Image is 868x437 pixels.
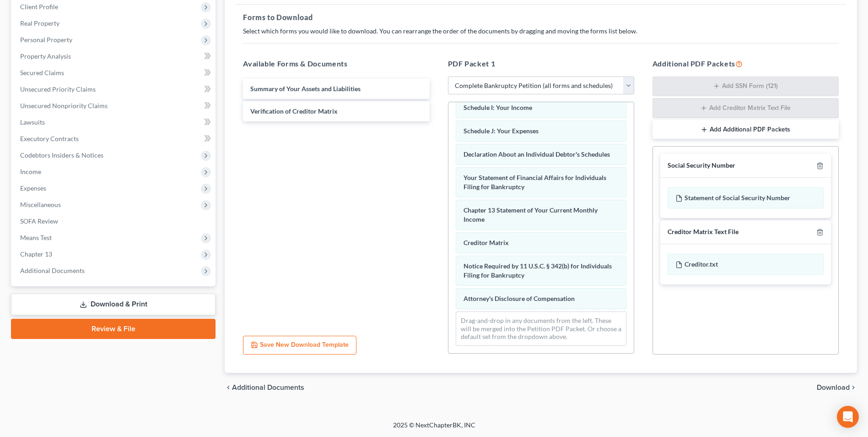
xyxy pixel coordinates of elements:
span: Income [20,168,41,175]
a: SOFA Review [13,213,216,229]
a: Download & Print [11,294,216,315]
button: Add SSN Form (121) [652,76,839,97]
i: chevron_right [850,384,857,391]
a: Unsecured Priority Claims [13,81,216,98]
span: Unsecured Nonpriority Claims [20,102,108,109]
h5: Additional PDF Packets [652,58,839,69]
span: Expenses [20,184,46,192]
span: Download [817,384,850,391]
span: Personal Property [20,36,72,44]
span: Unsecured Priority Claims [20,85,96,93]
span: Schedule I: Your Income [464,104,532,111]
a: Executory Contracts [13,131,216,147]
span: Your Statement of Financial Affairs for Individuals Filing for Bankruptcy [464,174,606,191]
span: Additional Documents [20,267,85,274]
span: Miscellaneous [20,201,61,208]
div: Open Intercom Messenger [837,406,859,428]
a: chevron_left Additional Documents [225,384,304,391]
span: Notice Required by 11 U.S.C. § 342(b) for Individuals Filing for Bankruptcy [464,262,612,279]
div: Statement of Social Security Number [668,187,824,208]
a: Property Analysis [13,48,216,65]
span: Secured Claims [20,69,64,76]
span: Creditor Matrix [464,239,509,246]
a: Secured Claims [13,65,216,81]
div: Social Security Number [668,161,735,170]
div: Creditor.txt [668,254,824,275]
span: Chapter 13 Statement of Your Current Monthly Income [464,206,598,223]
span: SOFA Review [20,217,58,225]
span: Declaration About an Individual Debtor's Schedules [464,150,610,158]
button: Download chevron_right [817,384,857,391]
button: Add Creditor Matrix Text File [652,98,839,118]
h5: PDF Packet 1 [448,58,634,69]
a: Review & File [11,319,216,339]
span: Property Analysis [20,52,71,60]
span: Codebtors Insiders & Notices [20,151,103,159]
span: Real Property [20,19,59,27]
p: Select which forms you would like to download. You can rearrange the order of the documents by dr... [243,27,839,36]
button: Add Additional PDF Packets [652,120,839,139]
div: Drag-and-drop in any documents from the left. These will be merged into the Petition PDF Packet. ... [456,311,626,346]
span: Means Test [20,234,52,241]
i: chevron_left [225,384,232,391]
a: Lawsuits [13,114,216,131]
button: Save New Download Template [243,336,356,355]
span: Chapter 13 [20,250,52,258]
span: Additional Documents [232,384,304,391]
span: Summary of Your Assets and Liabilities [250,85,361,93]
div: Creditor Matrix Text File [668,228,739,236]
span: Schedule J: Your Expenses [464,127,539,135]
div: 2025 © NextChapterBK, INC [173,421,695,437]
span: Executory Contracts [20,135,79,142]
span: Client Profile [20,3,58,11]
span: Verification of Creditor Matrix [250,107,338,115]
span: Attorney's Disclosure of Compensation [464,295,575,302]
h5: Forms to Download [243,12,839,23]
a: Unsecured Nonpriority Claims [13,98,216,114]
span: Lawsuits [20,118,45,126]
h5: Available Forms & Documents [243,58,429,69]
